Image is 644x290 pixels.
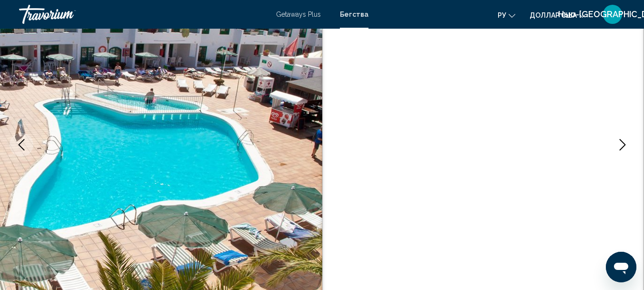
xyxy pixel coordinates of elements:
a: Getaways Plus [276,11,321,18]
button: Next image [611,133,634,157]
a: Бегства [340,11,368,18]
a: Травориум [19,5,266,24]
font: ру [498,11,506,19]
button: Изменить язык [498,8,515,22]
iframe: Кнопка запуска окна обмена сообщениями [606,252,636,282]
button: Меню пользователя [600,4,625,24]
button: Previous image [10,133,33,157]
font: доллар США [530,11,577,19]
button: Изменить валюту [530,8,586,22]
